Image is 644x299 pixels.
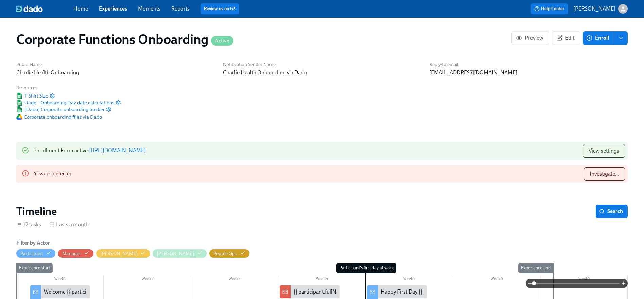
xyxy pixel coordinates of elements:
[104,275,191,284] div: Week 2
[16,275,104,284] div: Week 1
[511,31,549,45] button: Preview
[223,61,421,68] h6: Notification Sender Name
[16,85,121,91] h6: Resources
[33,144,146,158] div: Enrollment Form active :
[16,61,215,68] h6: Public Name
[596,205,628,218] button: Search
[16,100,23,106] img: Google Sheet
[16,69,215,76] p: Charlie Health Onboarding
[171,5,190,12] a: Reports
[16,221,41,228] div: 12 tasks
[100,250,138,257] div: Hide Marissa
[601,208,623,215] span: Search
[58,249,93,258] button: Manager
[453,275,540,284] div: Week 6
[44,288,128,296] div: Welcome {{ participant.firstName }}!
[153,249,207,258] button: [PERSON_NAME]
[138,5,160,12] a: Moments
[157,250,194,257] div: Hide Murphy
[614,31,628,45] button: enroll
[213,250,237,257] div: Hide People Ops
[16,249,55,258] button: Participant
[16,239,50,247] h6: Filter by Actor
[16,5,43,12] img: dado
[99,5,127,12] a: Experiences
[73,5,88,12] a: Home
[517,35,543,41] span: Preview
[201,3,239,14] button: Review us on G2
[16,31,233,48] h1: Corporate Functions Onboarding
[16,106,105,113] a: Google Sheet[Dado] Corporate onboarding tracker
[62,250,81,257] div: Hide Manager
[20,250,43,257] div: Hide Participant
[583,31,614,45] button: Enroll
[534,5,564,12] span: Help Center
[552,31,580,45] button: Edit
[280,285,340,298] div: {{ participant.fullName }} starts in a week 🎉
[558,35,574,41] span: Edit
[30,285,90,298] div: Welcome {{ participant.firstName }}!
[367,285,427,298] div: Happy First Day {{ participant.firstName }}!
[429,61,628,68] h6: Reply-to email
[16,92,48,99] span: T-Shirt Size
[293,288,396,296] div: {{ participant.fullName }} starts in a week 🎉
[16,99,114,106] span: Dado – Onboarding Day date calculations
[16,263,53,273] div: Experience start
[573,4,628,14] button: [PERSON_NAME]
[336,263,396,273] div: Participant's first day at work
[204,5,236,12] a: Review us on G2
[429,69,628,76] p: [EMAIL_ADDRESS][DOMAIN_NAME]
[89,147,146,154] a: [URL][DOMAIN_NAME]
[16,113,102,120] span: Corporate onboarding files via Dado
[588,35,609,41] span: Enroll
[16,106,105,113] span: [Dado] Corporate onboarding tracker
[573,5,615,13] p: [PERSON_NAME]
[590,171,619,177] span: Investigate...
[223,69,421,76] p: Charlie Health Onboarding via Dado
[16,114,22,120] img: Google Drive
[381,288,480,296] div: Happy First Day {{ participant.firstName }}!
[584,167,625,181] button: Investigate...
[49,221,89,228] div: Lasts a month
[211,38,233,43] span: Active
[16,106,23,112] img: Google Sheet
[16,5,73,12] a: dado
[278,275,366,284] div: Week 4
[33,167,73,181] div: 4 issues detected
[583,144,625,158] button: View settings
[16,99,114,106] a: Google SheetDado – Onboarding Day date calculations
[96,249,150,258] button: [PERSON_NAME]
[518,263,553,273] div: Experience end
[16,93,23,99] img: Google Sheet
[191,275,278,284] div: Week 3
[16,205,57,218] h2: Timeline
[16,92,48,99] a: Google SheetT-Shirt Size
[209,249,249,258] button: People Ops
[540,275,628,284] div: Week 7
[16,113,102,120] a: Google DriveCorporate onboarding files via Dado
[366,275,453,284] div: Week 5
[531,3,568,14] button: Help Center
[589,147,619,154] span: View settings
